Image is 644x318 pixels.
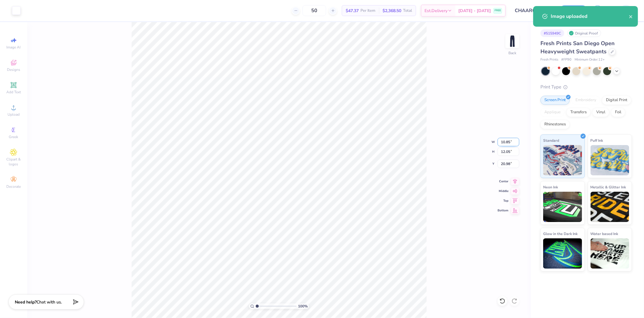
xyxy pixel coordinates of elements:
[6,90,21,94] span: Add Text
[498,208,508,213] span: Bottom
[566,108,591,117] div: Transfers
[611,108,625,117] div: Foil
[540,40,615,55] span: Fresh Prints San Diego Open Heavyweight Sweatpants
[540,29,564,37] div: # 515949C
[510,5,555,17] input: Untitled Design
[458,8,491,14] span: [DATE] - [DATE]
[591,192,630,222] img: Metallic & Glitter Ink
[543,192,582,222] img: Neon Ink
[591,137,603,144] span: Puff Ink
[540,57,558,62] span: Fresh Prints
[498,189,508,193] span: Middle
[8,112,20,117] span: Upload
[360,8,375,14] span: Per Item
[591,145,630,175] img: Puff Ink
[591,230,618,237] span: Water based Ink
[575,57,605,62] span: Minimum Order: 12 +
[15,299,37,305] strong: Need help?
[346,8,359,14] span: $47.37
[508,50,516,56] div: Back
[540,84,632,91] div: Print Type
[543,184,558,190] span: Neon Ink
[403,8,412,14] span: Total
[3,157,24,167] span: Clipart & logos
[498,199,508,203] span: Top
[561,57,572,62] span: # FP90
[591,184,626,190] span: Metallic & Glitter Ink
[592,108,609,117] div: Vinyl
[7,45,21,50] span: Image AI
[6,184,21,189] span: Decorate
[551,13,629,20] div: Image uploaded
[540,120,570,129] div: Rhinestones
[7,67,20,72] span: Designs
[540,96,570,105] div: Screen Print
[540,108,565,117] div: Applique
[629,13,633,20] button: close
[383,8,401,14] span: $2,368.50
[37,299,62,305] span: Chat with us.
[303,5,326,16] input: – –
[9,134,18,139] span: Greek
[506,35,518,47] img: Back
[425,8,447,14] span: Est. Delivery
[495,8,501,13] span: FREE
[298,303,308,309] span: 100 %
[498,179,508,184] span: Center
[591,238,630,269] img: Water based Ink
[567,29,601,37] div: Original Proof
[543,137,559,144] span: Standard
[543,230,578,237] span: Glow in the Dark Ink
[543,238,582,269] img: Glow in the Dark Ink
[543,145,582,175] img: Standard
[572,96,600,105] div: Embroidery
[602,96,631,105] div: Digital Print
